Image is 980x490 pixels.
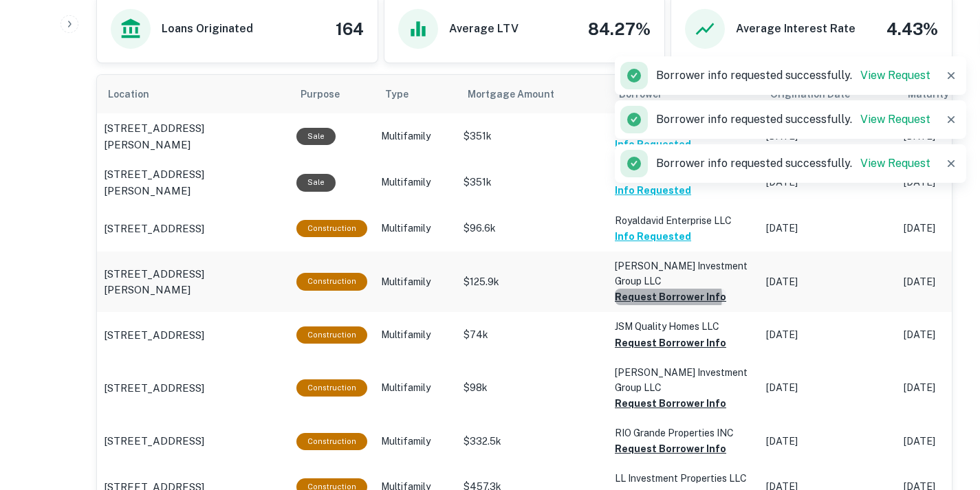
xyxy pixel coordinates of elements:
[104,327,204,344] p: [STREET_ADDRESS]
[615,365,752,395] p: [PERSON_NAME] Investment Group LLC
[108,86,167,102] span: Location
[766,328,890,342] p: [DATE]
[296,433,367,450] div: This loan purpose was for construction
[464,175,601,190] p: $351k
[336,16,364,41] h4: 164
[290,75,374,113] th: Purpose
[464,129,601,144] p: $351k
[860,69,930,82] a: View Request
[104,221,283,237] a: [STREET_ADDRESS]
[615,182,691,199] button: Info Requested
[464,381,601,395] p: $98k
[104,380,204,397] p: [STREET_ADDRESS]
[457,75,608,113] th: Mortgage Amount
[296,174,336,191] div: Sale
[464,275,601,289] p: $125.9k
[766,434,890,449] p: [DATE]
[615,425,752,441] p: RIO Grande Properties INC
[615,471,752,486] p: LL Investment Properties LLC
[296,128,336,145] div: Sale
[449,21,519,37] h6: Average LTV
[381,129,450,144] p: Multifamily
[104,266,283,298] a: [STREET_ADDRESS][PERSON_NAME]
[296,220,367,237] div: This loan purpose was for construction
[104,327,283,344] a: [STREET_ADDRESS]
[860,157,930,170] a: View Request
[615,228,691,245] button: Info Requested
[615,258,752,289] p: [PERSON_NAME] Investment Group LLC
[104,166,283,199] a: [STREET_ADDRESS][PERSON_NAME]
[381,275,450,289] p: Multifamily
[615,441,726,457] button: Request Borrower Info
[615,289,726,305] button: Request Borrower Info
[104,380,283,397] a: [STREET_ADDRESS]
[464,328,601,342] p: $74k
[296,326,367,344] div: This loan purpose was for construction
[656,67,930,84] p: Borrower info requested successfully.
[860,113,930,126] a: View Request
[385,86,426,102] span: Type
[464,434,601,449] p: $332.5k
[464,221,601,236] p: $96.6k
[608,75,759,113] th: Borrower
[766,381,890,395] p: [DATE]
[468,86,572,102] span: Mortgage Amount
[615,319,752,334] p: JSM Quality Homes LLC
[104,120,283,153] a: [STREET_ADDRESS][PERSON_NAME]
[162,21,253,37] h6: Loans Originated
[381,381,450,395] p: Multifamily
[381,175,450,190] p: Multifamily
[104,221,204,237] p: [STREET_ADDRESS]
[381,328,450,342] p: Multifamily
[104,433,204,449] p: [STREET_ADDRESS]
[588,16,651,41] h4: 84.27%
[615,395,726,412] button: Request Borrower Info
[374,75,457,113] th: Type
[656,155,930,172] p: Borrower info requested successfully.
[615,213,752,228] p: Royaldavid Enterprise LLC
[911,380,980,446] iframe: Chat Widget
[381,221,450,236] p: Multifamily
[656,111,930,128] p: Borrower info requested successfully.
[766,275,890,289] p: [DATE]
[766,221,890,236] p: [DATE]
[97,75,290,113] th: Location
[296,379,367,397] div: This loan purpose was for construction
[615,335,726,351] button: Request Borrower Info
[104,433,283,449] a: [STREET_ADDRESS]
[381,434,450,449] p: Multifamily
[296,273,367,290] div: This loan purpose was for construction
[301,86,358,102] span: Purpose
